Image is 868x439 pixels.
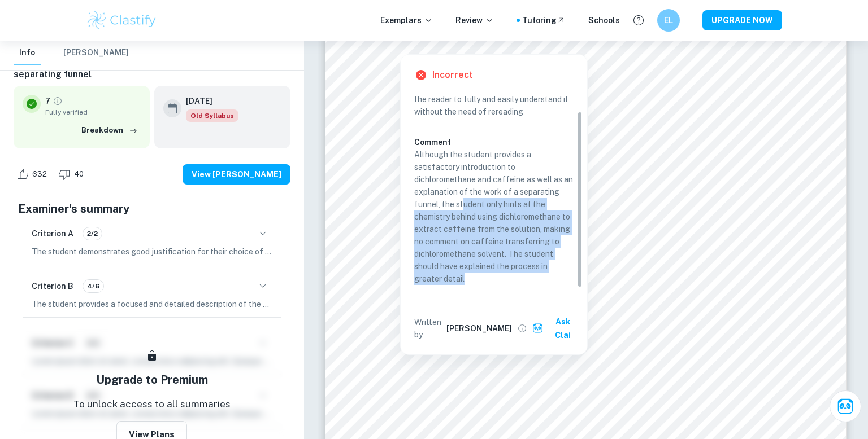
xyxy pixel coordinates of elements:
[183,164,290,185] button: View [PERSON_NAME]
[32,280,73,292] h6: Criterion B
[830,390,861,422] button: Ask Clai
[96,371,208,388] h5: Upgrade to Premium
[55,165,90,183] div: Dislike
[63,41,129,65] button: [PERSON_NAME]
[446,322,512,335] h6: [PERSON_NAME]
[702,10,782,30] button: UPGRADE NOW
[45,95,50,107] p: 7
[18,200,286,217] h5: Examiner's summary
[522,14,566,27] a: Tutoring
[414,136,574,148] h6: Comment
[26,169,53,180] span: 632
[45,107,141,117] span: Fully verified
[530,311,582,345] button: Ask Clai
[32,245,272,258] p: The student demonstrates good justification for their choice of topic, citing the need to find th...
[455,14,494,27] p: Review
[83,229,102,239] span: 2/2
[380,14,433,27] p: Exemplars
[588,14,620,27] a: Schools
[532,323,543,333] img: clai.svg
[83,281,103,291] span: 4/6
[414,316,445,341] p: Written by
[186,109,238,122] div: Starting from the May 2025 session, the Chemistry IA requirements have changed. It's OK to refer ...
[186,109,238,122] span: Old Syllabus
[79,122,141,139] button: Breakdown
[514,321,530,336] button: View full profile
[73,397,231,412] p: To unlock access to all summaries
[68,169,90,180] span: 40
[53,96,63,106] a: Grade fully verified
[662,14,675,27] h6: EL
[32,298,272,310] p: The student provides a focused and detailed description of the main topic, which is investigating...
[86,9,158,32] img: Clastify logo
[32,227,73,240] h6: Criterion A
[186,95,229,107] h6: [DATE]
[657,9,680,32] button: EL
[414,81,574,118] p: The chemistry is explained well enough for the reader to fully and easily understand it without t...
[14,41,41,65] button: Info
[414,148,574,285] p: Although the student provides a satisfactory introduction to dichloromethane and caffeine as well...
[432,68,473,82] h6: Incorrect
[629,11,648,30] button: Help and Feedback
[14,165,53,183] div: Like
